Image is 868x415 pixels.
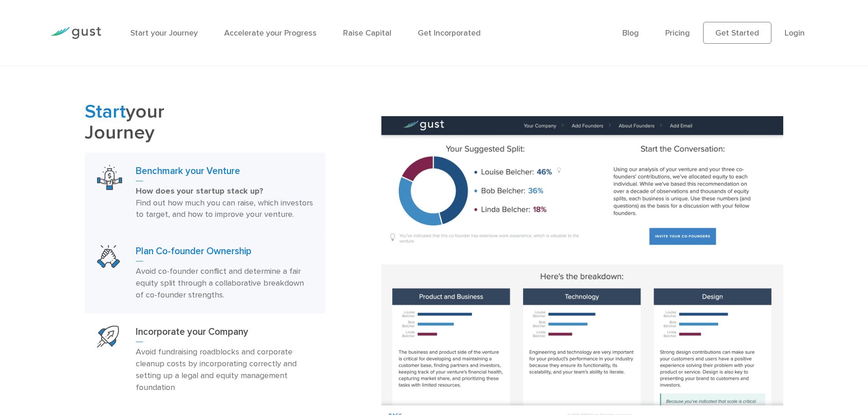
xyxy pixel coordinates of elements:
span: Start [85,100,126,123]
h2: your Journey [85,102,325,143]
img: Gust Logo [50,27,101,39]
a: Benchmark Your VentureBenchmark your VentureHow does your startup stack up? Find out how much you... [85,153,325,233]
h3: Incorporate your Company [136,326,313,342]
a: Start your Journey [130,28,198,38]
a: Blog [622,28,639,38]
p: Avoid co-founder conflict and determine a fair equity split through a collaborative breakdown of ... [136,266,313,301]
a: Get Incorporated [418,28,481,38]
a: Login [785,28,805,38]
span: Find out how much you can raise, which investors to target, and how to improve your venture. [136,198,313,220]
a: Accelerate your Progress [224,28,317,38]
strong: How does your startup stack up? [136,186,263,196]
p: Avoid fundraising roadblocks and corporate cleanup costs by incorporating correctly and setting u... [136,346,313,394]
img: Plan Co Founder Ownership [97,245,120,268]
a: Raise Capital [343,28,391,38]
h3: Benchmark your Venture [136,165,313,181]
a: Start Your CompanyIncorporate your CompanyAvoid fundraising roadblocks and corporate cleanup cost... [85,313,325,406]
a: Pricing [665,28,690,38]
a: Plan Co Founder OwnershipPlan Co-founder OwnershipAvoid co-founder conflict and determine a fair ... [85,233,325,313]
h3: Plan Co-founder Ownership [136,245,313,261]
img: Benchmark Your Venture [97,165,122,190]
img: Start Your Company [97,326,119,348]
a: Get Started [703,22,771,44]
